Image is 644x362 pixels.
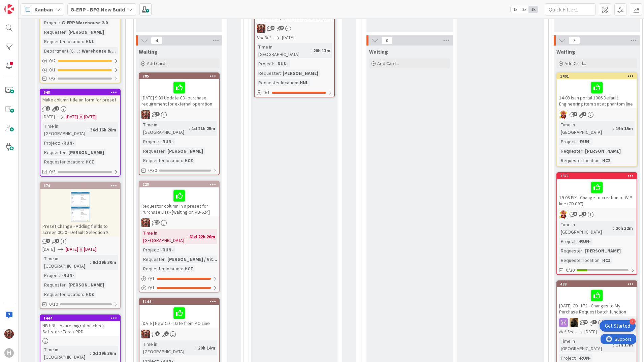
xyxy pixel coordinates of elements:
div: Requester location [559,157,600,164]
span: 0 / 1 [148,284,155,291]
span: : [600,157,601,164]
span: 1 [164,331,169,336]
span: 4 [151,36,162,44]
div: 228 [142,182,219,187]
span: Waiting [139,48,158,55]
div: 0/1 [40,66,120,74]
div: Requester location [42,158,83,165]
img: JK [141,110,150,119]
div: Requester location [257,79,297,86]
div: 36d 16h 28m [89,126,118,133]
div: [PERSON_NAME] [67,28,106,36]
span: 1 [55,106,59,111]
div: Time in [GEOGRAPHIC_DATA] [42,255,90,270]
span: Waiting [556,48,575,55]
div: Time in [GEOGRAPHIC_DATA] [559,337,613,352]
span: 1 [46,239,50,243]
div: Project [42,139,59,147]
div: [PERSON_NAME] [67,281,106,289]
div: 140114-08 Isah portal 1006 Default Engineering item set at phantom line [557,73,637,108]
div: -RUN- [60,272,76,279]
img: Visit kanbanzone.com [4,4,14,14]
div: -RUN- [159,138,175,145]
span: 1 [155,112,160,116]
span: Kanban [34,5,53,13]
input: Quick Filter... [545,3,595,16]
div: 785[DATE] 9:00 Update CD- purchase requirement for external operation [139,73,219,108]
div: G-ERP Warehouse 2.0 [60,19,109,26]
a: 785[DATE] 9:00 Update CD- purchase requirement for external operationJKTime in [GEOGRAPHIC_DATA]:... [139,72,220,175]
div: 14-08 Isah portal 1006 Default Engineering item set at phantom line [557,79,637,108]
div: 20h 32m [614,224,635,232]
span: : [182,265,183,272]
div: HNL [298,79,310,86]
div: 785 [139,73,219,79]
div: Project [559,138,576,145]
i: Not Set [257,34,271,40]
span: : [297,79,298,86]
span: : [158,246,159,253]
div: 1146[DATE] New CD - Date from PO Line [139,299,219,328]
div: Time in [GEOGRAPHIC_DATA] [559,221,613,236]
div: Requester [141,147,165,155]
span: : [613,224,614,232]
img: ND [570,318,578,327]
div: Requester location [141,157,182,164]
img: LC [559,210,568,219]
div: ND [557,318,637,327]
span: : [66,28,67,36]
span: : [576,354,577,362]
div: [DATE] CD_172 - Changes to My Purchase Request batch function [557,287,637,316]
div: 61d 22h 26m [188,233,217,240]
span: : [182,157,183,164]
div: LC [557,110,637,119]
div: 137119-08 FIX - Change to creation of WIP line (CD 097) [557,173,637,208]
span: : [158,138,159,145]
span: : [66,149,67,156]
span: 0 / 1 [49,66,56,73]
div: 488[DATE] CD_172 - Changes to My Purchase Request batch function [557,281,637,316]
span: [DATE] [282,34,294,41]
div: 1146 [139,299,219,305]
div: JK [139,330,219,338]
div: [PERSON_NAME] / Vit... [166,255,219,263]
div: H [4,348,14,358]
div: Requester [42,281,66,289]
div: Time in [GEOGRAPHIC_DATA] [257,43,311,58]
div: 1444NB HNL - Azure migration check Sattstore Test / PRD [40,315,120,336]
div: HNL [84,38,96,45]
span: [DATE] [66,113,78,120]
span: Add Card... [565,60,586,66]
div: NB HNL - Azure migration check Sattstore Test / PRD [40,321,120,336]
div: 785 [142,74,219,79]
div: Requester location [559,257,600,264]
div: 0/1 [139,274,219,283]
div: Time in [GEOGRAPHIC_DATA] [141,229,187,244]
div: 1371 [557,173,637,179]
span: 1 [55,239,59,243]
span: 27 [583,320,588,324]
span: Add Card... [377,60,399,66]
div: Requester [559,247,582,254]
a: 137119-08 FIX - Change to creation of WIP line (CD 097)LCTime in [GEOGRAPHIC_DATA]:20h 32mProject... [556,172,637,275]
img: JK [257,24,265,33]
span: : [187,233,188,240]
img: LC [559,110,568,119]
div: Requestor column in a preset for Purchase List - [waiting on KB-624] [139,187,219,216]
div: 674Preset Change - Adding fields to screen 0050 - Default Selection 2 [40,183,120,237]
span: 6/30 [566,267,575,274]
span: 0/10 [49,301,58,308]
span: 0/3 [49,75,56,82]
div: HCZ [84,158,96,165]
div: -RUN- [274,60,290,67]
span: : [576,238,577,245]
span: : [613,341,614,349]
div: 20h 13m [312,47,332,54]
div: 228Requestor column in a preset for Purchase List - [waiting on KB-624] [139,181,219,216]
span: Support [14,1,31,9]
span: : [59,272,60,279]
div: JK [139,218,219,227]
div: Project [42,19,59,26]
span: [DATE] [584,328,597,335]
div: [DATE] New CD - Date from PO Line [139,305,219,328]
